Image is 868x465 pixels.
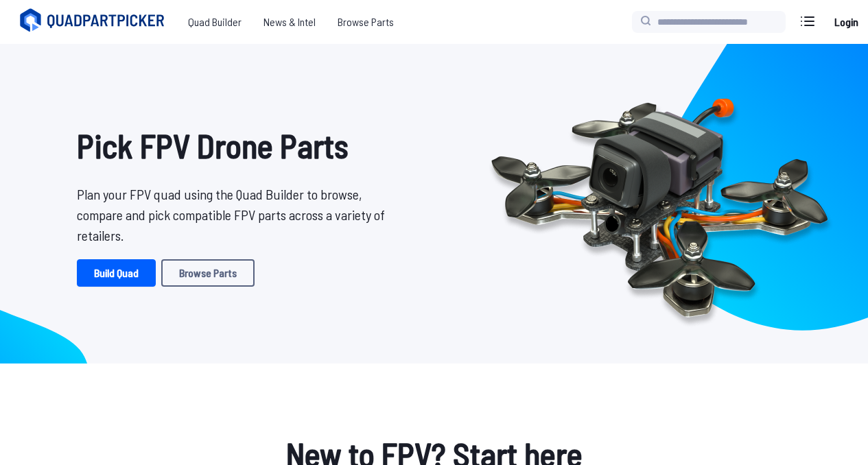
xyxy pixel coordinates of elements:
[77,121,385,170] h1: Pick FPV Drone Parts
[327,8,405,36] a: Browse Parts
[177,8,253,36] a: Quad Builder
[253,8,327,36] a: News & Intel
[77,184,385,246] p: Plan your FPV quad using the Quad Builder to browse, compare and pick compatible FPV parts across...
[77,259,156,287] a: Build Quad
[830,8,863,36] a: Login
[161,259,255,287] a: Browse Parts
[462,67,857,341] img: Quadcopter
